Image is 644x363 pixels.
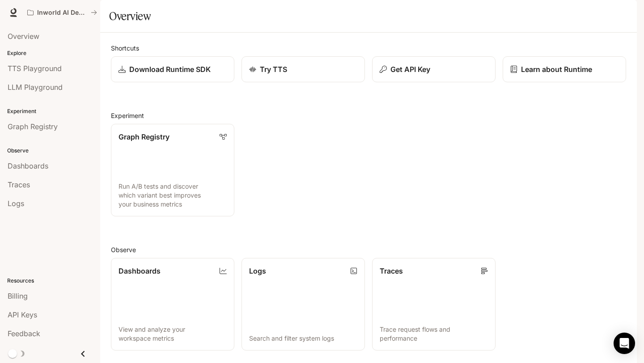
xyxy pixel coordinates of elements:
[111,111,626,120] h2: Experiment
[109,7,151,25] h1: Overview
[119,266,161,276] p: Dashboards
[503,56,626,82] a: Learn about Runtime
[249,266,266,276] p: Logs
[111,124,234,216] a: Graph RegistryRun A/B tests and discover which variant best improves your business metrics
[37,9,87,17] p: Inworld AI Demos
[380,266,403,276] p: Traces
[111,43,626,53] h2: Shortcuts
[119,131,169,142] p: Graph Registry
[372,258,496,350] a: TracesTrace request flows and performance
[111,56,234,82] a: Download Runtime SDK
[111,245,626,254] h2: Observe
[390,64,430,75] p: Get API Key
[380,325,488,343] p: Trace request flows and performance
[521,64,592,75] p: Learn about Runtime
[111,258,234,350] a: DashboardsView and analyze your workspace metrics
[249,334,357,343] p: Search and filter system logs
[23,4,101,21] button: All workspaces
[241,258,365,350] a: LogsSearch and filter system logs
[372,56,496,82] button: Get API Key
[129,64,211,75] p: Download Runtime SDK
[260,64,287,75] p: Try TTS
[119,325,227,343] p: View and analyze your workspace metrics
[119,182,227,209] p: Run A/B tests and discover which variant best improves your business metrics
[241,56,365,82] a: Try TTS
[614,333,635,354] div: Open Intercom Messenger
